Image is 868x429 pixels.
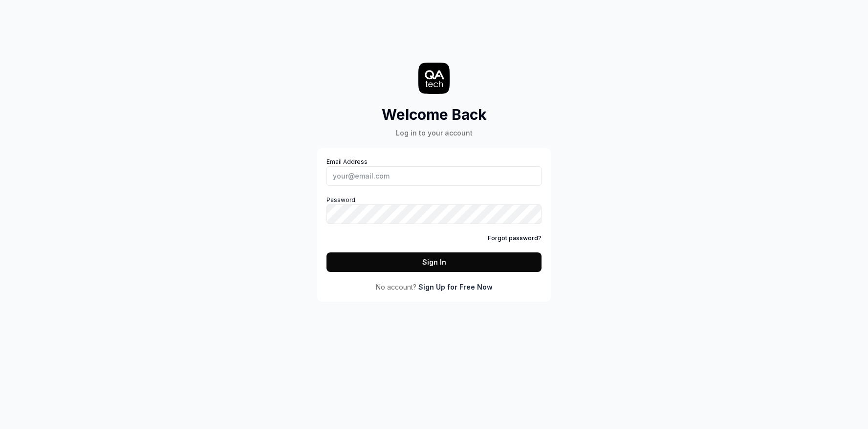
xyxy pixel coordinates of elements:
label: Email Address [326,158,542,186]
a: Sign Up for Free Now [418,282,493,292]
span: No account? [376,282,416,292]
div: Log in to your account [382,128,487,138]
a: Forgot password? [488,234,542,243]
label: Password [326,196,542,224]
button: Sign In [326,252,542,272]
input: Email Address [326,166,542,186]
h2: Welcome Back [382,104,487,126]
input: Password [326,204,542,224]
